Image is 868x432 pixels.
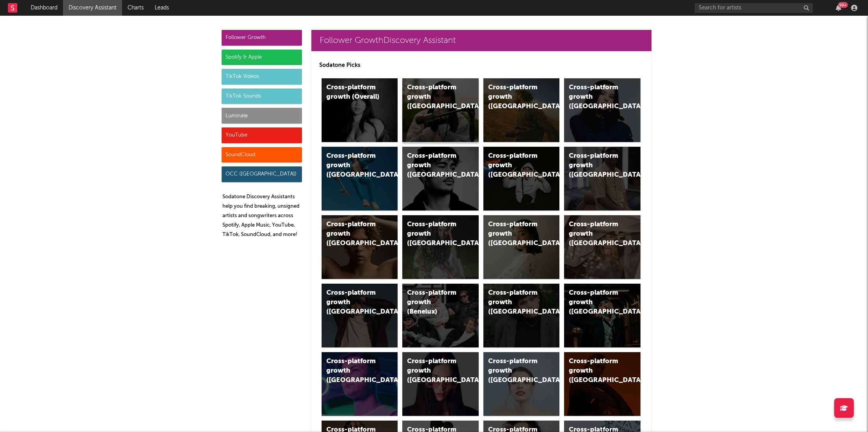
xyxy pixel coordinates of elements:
[222,166,302,182] div: OCC ([GEOGRAPHIC_DATA])
[488,151,542,180] div: Cross-platform growth ([GEOGRAPHIC_DATA]/GSA)
[569,220,622,248] div: Cross-platform growth ([GEOGRAPHIC_DATA])
[322,78,398,142] a: Cross-platform growth (Overall)
[326,151,380,180] div: Cross-platform growth ([GEOGRAPHIC_DATA])
[322,352,398,416] a: Cross-platform growth ([GEOGRAPHIC_DATA])
[326,220,380,248] div: Cross-platform growth ([GEOGRAPHIC_DATA])
[488,220,542,248] div: Cross-platform growth ([GEOGRAPHIC_DATA])
[407,151,461,180] div: Cross-platform growth ([GEOGRAPHIC_DATA])
[402,215,479,279] a: Cross-platform growth ([GEOGRAPHIC_DATA])
[407,357,461,385] div: Cross-platform growth ([GEOGRAPHIC_DATA])
[483,352,560,416] a: Cross-platform growth ([GEOGRAPHIC_DATA])
[222,50,302,65] div: Spotify & Apple
[402,147,479,210] a: Cross-platform growth ([GEOGRAPHIC_DATA])
[402,352,479,416] a: Cross-platform growth ([GEOGRAPHIC_DATA])
[564,352,640,416] a: Cross-platform growth ([GEOGRAPHIC_DATA])
[222,147,302,163] div: SoundCloud
[222,127,302,143] div: YouTube
[222,30,302,46] div: Follower Growth
[326,83,380,102] div: Cross-platform growth (Overall)
[569,288,622,317] div: Cross-platform growth ([GEOGRAPHIC_DATA])
[569,151,622,180] div: Cross-platform growth ([GEOGRAPHIC_DATA])
[488,83,542,111] div: Cross-platform growth ([GEOGRAPHIC_DATA])
[483,215,560,279] a: Cross-platform growth ([GEOGRAPHIC_DATA])
[838,2,848,8] div: 99 +
[569,357,622,385] div: Cross-platform growth ([GEOGRAPHIC_DATA])
[222,89,302,104] div: TikTok Sounds
[407,83,461,111] div: Cross-platform growth ([GEOGRAPHIC_DATA])
[322,147,398,210] a: Cross-platform growth ([GEOGRAPHIC_DATA])
[402,284,479,347] a: Cross-platform growth (Benelux)
[695,3,813,13] input: Search for artists
[569,83,622,111] div: Cross-platform growth ([GEOGRAPHIC_DATA])
[311,30,651,51] a: Follower GrowthDiscovery Assistant
[483,284,560,347] a: Cross-platform growth ([GEOGRAPHIC_DATA])
[222,192,302,240] p: Sodatone Discovery Assistants help you find breaking, unsigned artists and songwriters across Spo...
[564,78,640,142] a: Cross-platform growth ([GEOGRAPHIC_DATA])
[222,108,302,124] div: Luminate
[564,215,640,279] a: Cross-platform growth ([GEOGRAPHIC_DATA])
[326,288,380,317] div: Cross-platform growth ([GEOGRAPHIC_DATA])
[488,357,542,385] div: Cross-platform growth ([GEOGRAPHIC_DATA])
[222,69,302,85] div: TikTok Videos
[483,147,560,210] a: Cross-platform growth ([GEOGRAPHIC_DATA]/GSA)
[322,215,398,279] a: Cross-platform growth ([GEOGRAPHIC_DATA])
[483,78,560,142] a: Cross-platform growth ([GEOGRAPHIC_DATA])
[407,220,461,248] div: Cross-platform growth ([GEOGRAPHIC_DATA])
[322,284,398,347] a: Cross-platform growth ([GEOGRAPHIC_DATA])
[564,147,640,210] a: Cross-platform growth ([GEOGRAPHIC_DATA])
[836,5,841,11] button: 99+
[564,284,640,347] a: Cross-platform growth ([GEOGRAPHIC_DATA])
[407,288,461,317] div: Cross-platform growth (Benelux)
[319,61,644,70] p: Sodatone Picks
[402,78,479,142] a: Cross-platform growth ([GEOGRAPHIC_DATA])
[488,288,542,317] div: Cross-platform growth ([GEOGRAPHIC_DATA])
[326,357,380,385] div: Cross-platform growth ([GEOGRAPHIC_DATA])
